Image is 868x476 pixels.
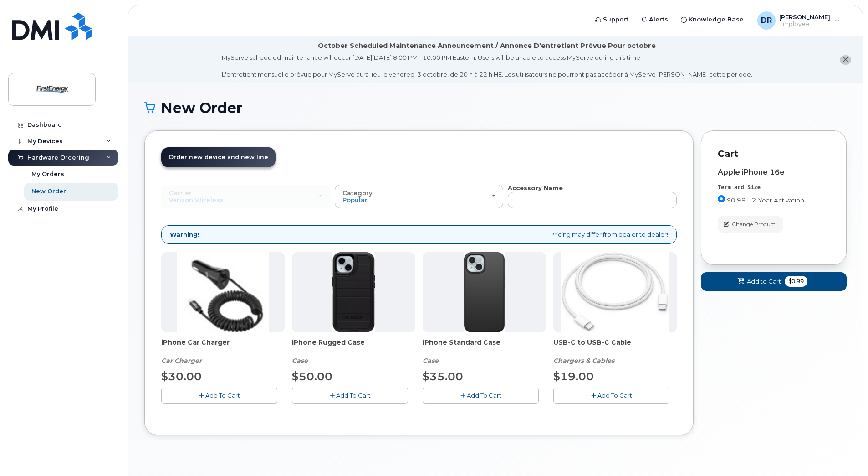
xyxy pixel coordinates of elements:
button: Add To Cart [553,388,669,404]
div: Term and Size [718,184,830,191]
button: Add To Cart [161,388,277,404]
span: $30.00 [161,370,202,383]
span: Popular [342,196,368,203]
em: Case [292,357,308,365]
span: iPhone Standard Case [423,338,546,356]
input: $0.99 - 2 Year Activation [718,195,725,202]
div: iPhone Car Charger [161,338,285,365]
em: Car Charger [161,357,202,365]
span: Add To Cart [336,392,371,399]
span: Category [342,189,373,197]
span: Add To Cart [467,392,501,399]
span: Add to Cart [747,277,781,286]
button: Add To Cart [292,388,408,404]
span: $0.99 - 2 Year Activation [727,197,804,204]
div: USB-C to USB-C Cable [553,338,677,365]
p: Cart [718,147,830,160]
div: iPhone Standard Case [423,338,546,365]
em: Case [423,357,439,365]
div: Apple iPhone 16e [718,168,830,176]
span: iPhone Car Charger [161,338,285,356]
span: Order new device and new line [168,154,268,160]
div: MyServe scheduled maintenance will occur [DATE][DATE] 8:00 PM - 10:00 PM Eastern. Users will be u... [222,53,752,79]
h1: New Order [144,100,847,116]
iframe: Messenger Launcher [828,436,861,469]
strong: Warning! [170,230,199,239]
span: Add To Cart [205,392,240,399]
img: USB-C.jpg [561,252,669,332]
span: $19.00 [553,370,594,383]
button: Add to Cart $0.99 [701,272,847,291]
button: Change Product [718,216,783,232]
div: iPhone Rugged Case [292,338,415,365]
strong: Accessory Name [508,184,563,191]
span: $35.00 [423,370,463,383]
div: Pricing may differ from dealer to dealer! [161,225,677,244]
span: Add To Cart [597,392,632,399]
span: Change Product [732,220,776,228]
span: $0.99 [785,276,807,287]
img: Symmetry.jpg [464,252,505,332]
button: Category Popular [335,185,504,208]
em: Chargers & Cables [553,357,614,365]
div: October Scheduled Maintenance Announcement / Annonce D'entretient Prévue Pour octobre [318,41,656,51]
img: Defender.jpg [332,252,375,332]
span: iPhone Rugged Case [292,338,415,356]
span: $50.00 [292,370,332,383]
button: close notification [840,55,851,65]
span: USB-C to USB-C Cable [553,338,677,356]
button: Add To Cart [423,388,539,404]
img: iphonesecg.jpg [177,252,269,332]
